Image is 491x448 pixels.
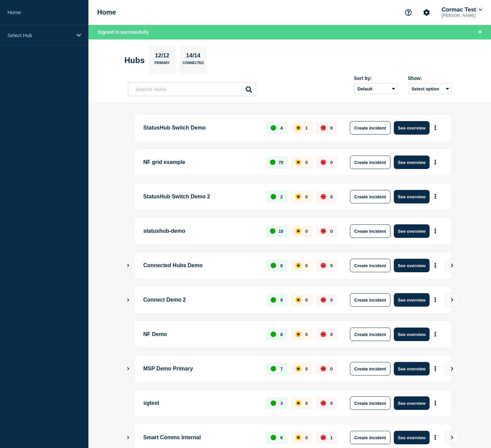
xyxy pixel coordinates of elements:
p: 14/14 [184,52,203,61]
button: Select option [408,83,452,94]
div: down [321,435,326,440]
p: 0 [330,401,333,406]
p: statushub-demo [143,224,258,238]
button: Create incident [350,121,390,135]
span: Signed in successfully [98,29,149,35]
p: 8 [280,332,283,337]
div: down [321,400,326,406]
h2: Hubs [125,56,145,65]
p: 0 [305,194,308,199]
button: View [445,293,458,307]
p: Connect Demo 2 [143,293,258,307]
div: down [321,125,326,131]
div: up [271,400,276,406]
p: 0 [330,125,333,131]
p: 4 [280,125,283,131]
p: StatusHub Switch Demo [143,121,258,135]
div: down [321,194,326,199]
p: 0 [305,366,308,371]
p: 0 [330,263,333,268]
p: StatusHub Switch Demo 2 [143,190,258,203]
button: Show Connected Hubs [127,366,130,371]
p: 0 [305,298,308,303]
button: Cormac Test [440,6,484,13]
p: [PERSON_NAME] [440,13,484,18]
div: down [321,160,326,165]
button: More actions [431,328,440,341]
p: 8 [280,263,283,268]
div: up [271,263,276,268]
select: Sort by [354,83,398,94]
button: Account settings [419,5,434,20]
div: down [321,263,326,268]
p: 0 [305,263,308,268]
button: Create incident [350,156,390,169]
div: up [270,160,275,165]
div: affected [296,263,301,268]
p: 6 [280,435,283,440]
input: Search Hubs [128,82,256,96]
p: NF grid example [143,156,258,169]
p: 0 [305,229,308,234]
p: Connected Hubs Demo [143,259,258,272]
div: down [321,366,326,371]
div: affected [296,366,301,371]
button: Create incident [350,396,390,410]
div: affected [296,297,301,303]
p: Primary [155,61,170,68]
div: affected [296,400,301,406]
button: See overview [394,156,430,169]
p: 0 [305,332,308,337]
div: down [321,228,326,234]
button: More actions [431,259,440,272]
p: 0 [305,435,308,440]
div: Show: [408,76,452,81]
p: 0 [330,229,333,234]
p: Smart Comms Internal [143,431,258,444]
div: down [321,297,326,303]
button: See overview [394,396,430,410]
button: More actions [431,363,440,375]
p: 0 [330,194,333,199]
button: More actions [431,156,440,169]
div: affected [296,435,301,440]
div: up [271,125,276,131]
p: 0 [305,401,308,406]
div: up [271,366,276,371]
div: up [271,435,276,440]
p: 1 [305,125,308,131]
p: 9 [280,298,283,303]
p: 7 [280,366,283,371]
button: More actions [431,431,440,444]
p: 12/12 [153,52,172,61]
button: Create incident [350,259,390,272]
h1: Home [97,8,116,16]
button: See overview [394,293,430,307]
button: More actions [431,122,440,134]
div: Sort by: [354,76,398,81]
div: affected [296,160,301,165]
p: 0 [330,332,333,337]
button: Create incident [350,362,390,375]
div: affected [296,125,301,131]
button: See overview [394,362,430,375]
div: up [270,228,275,234]
button: More actions [431,294,440,306]
button: Create incident [350,224,390,238]
button: See overview [394,121,430,135]
button: See overview [394,431,430,444]
div: down [321,332,326,337]
p: Select Hub [7,32,72,38]
button: View [445,259,458,272]
button: Create incident [350,431,390,444]
button: See overview [394,259,430,272]
p: 0 [330,298,333,303]
button: See overview [394,224,430,238]
div: up [271,194,276,199]
button: Create incident [350,190,390,203]
p: 0 [305,160,308,165]
p: 70 [278,160,283,165]
p: 2 [280,194,283,199]
p: Connected [183,61,204,68]
p: NF Demo [143,328,258,341]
